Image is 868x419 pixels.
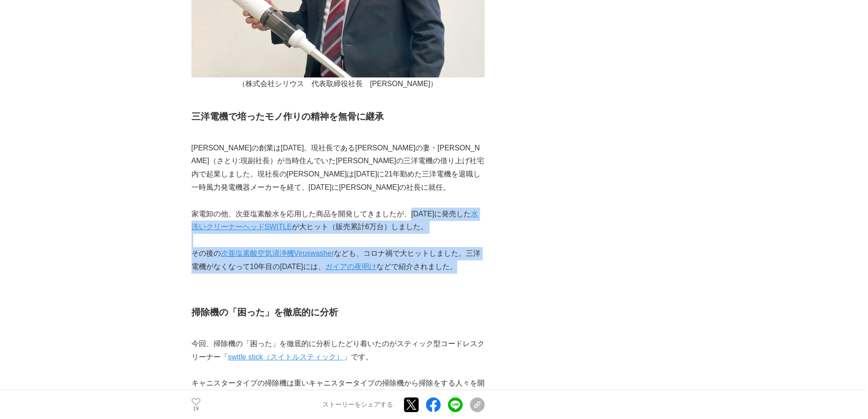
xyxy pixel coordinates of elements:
a: 次亜塩素酸空気清浄機Viruswasher [221,249,334,257]
p: [PERSON_NAME]の創業は[DATE]。現社長である[PERSON_NAME]の妻・[PERSON_NAME]（さとり:現副社長）が当時住んでいた[PERSON_NAME]の三洋電機の借... [191,142,485,194]
p: ストーリーをシェアする [322,401,393,409]
a: switle stick（スイトルスティック） [228,353,344,361]
h2: 三洋電機で培ったモノ作りの精神を無骨に継承 [191,109,485,124]
p: 家電卸の他、次亜塩素酸水を応用した商品を開発してきましたが、[DATE]に発売した が大ヒット（販売累計6万台）しました。 [191,208,485,234]
h2: 掃除機の「困った」を徹底的に分析 [191,305,485,320]
p: 19 [191,407,201,411]
p: その後の なども、コロナ禍で大ヒットしました。三洋電機がなくなって10年目の[DATE]には、 などで紹介されました。 [191,247,485,274]
p: （株式会社シリウス 代表取締役社長 [PERSON_NAME]） [191,77,485,91]
a: ガイアの夜明け [325,263,377,270]
p: 今回、掃除機の「困った」を徹底的に分析したどり着いたのがスティック型コードレスクリーナー「 」です。 [191,337,485,364]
